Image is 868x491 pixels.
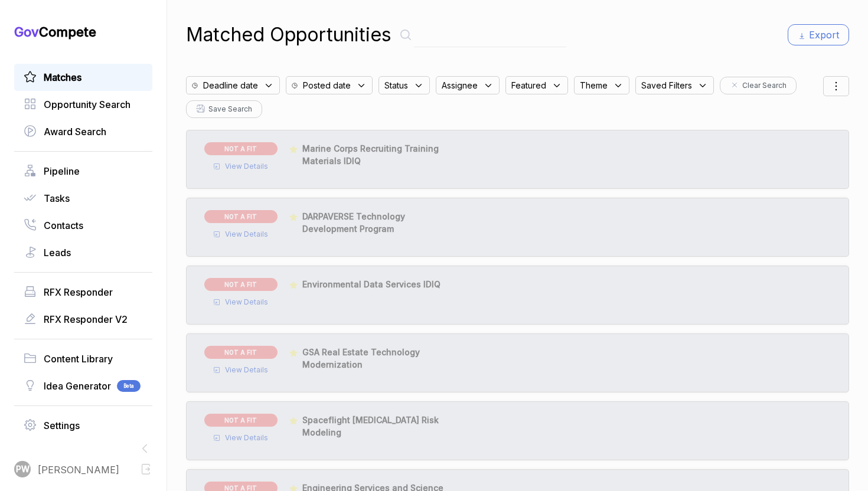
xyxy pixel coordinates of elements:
a: RFX Responder V2 [24,312,143,326]
span: Featured [511,79,546,91]
a: Leads [24,245,143,260]
span: RFX Responder V2 [44,312,128,326]
span: Assignee [442,79,478,91]
span: Opportunity Search [44,97,130,112]
span: Saved Filters [641,79,692,91]
button: Clear Search [720,77,797,94]
span: Leads [44,245,71,260]
span: Gov [14,24,39,40]
a: RFX Responder [24,285,143,299]
a: Opportunity Search [24,97,143,112]
span: Status [384,79,408,91]
span: Posted date [303,79,351,91]
span: RFX Responder [44,285,113,299]
button: Save Search [186,100,262,118]
span: View Details [225,297,268,307]
a: Matches [24,70,143,84]
h1: Matched Opportunities [186,21,391,49]
span: Marine Corps Recruiting Training Materials IDIQ [302,143,439,166]
button: Export [788,24,849,45]
span: Clear Search [742,80,787,91]
span: NOT A FIT [204,346,278,359]
a: Content Library [24,352,143,366]
span: Content Library [44,352,113,366]
span: Spaceflight [MEDICAL_DATA] Risk Modeling [302,415,439,437]
a: Settings [24,418,143,433]
h1: Compete [14,24,152,40]
a: Tasks [24,191,143,205]
span: Idea Generator [44,379,111,393]
span: Matches [44,70,81,84]
span: Award Search [44,125,106,139]
span: Settings [44,418,80,433]
span: Environmental Data Services IDIQ [302,279,440,289]
span: NOT A FIT [204,142,278,155]
span: Beta [117,380,141,392]
span: NOT A FIT [204,414,278,427]
span: [PERSON_NAME] [38,463,119,477]
span: PW [16,463,30,476]
span: View Details [225,161,268,172]
span: Save Search [208,104,252,114]
a: Pipeline [24,164,143,178]
span: View Details [225,229,268,240]
span: Pipeline [44,164,80,178]
span: Contacts [44,218,83,233]
span: Deadline date [203,79,258,91]
a: Award Search [24,125,143,139]
span: Tasks [44,191,70,205]
span: GSA Real Estate Technology Modernization [302,347,420,369]
span: NOT A FIT [204,278,278,291]
span: Theme [580,79,608,91]
span: View Details [225,365,268,375]
a: Contacts [24,218,143,233]
span: View Details [225,433,268,443]
a: Idea GeneratorBeta [24,379,143,393]
span: DARPAVERSE Technology Development Program [302,211,405,234]
span: NOT A FIT [204,210,278,223]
